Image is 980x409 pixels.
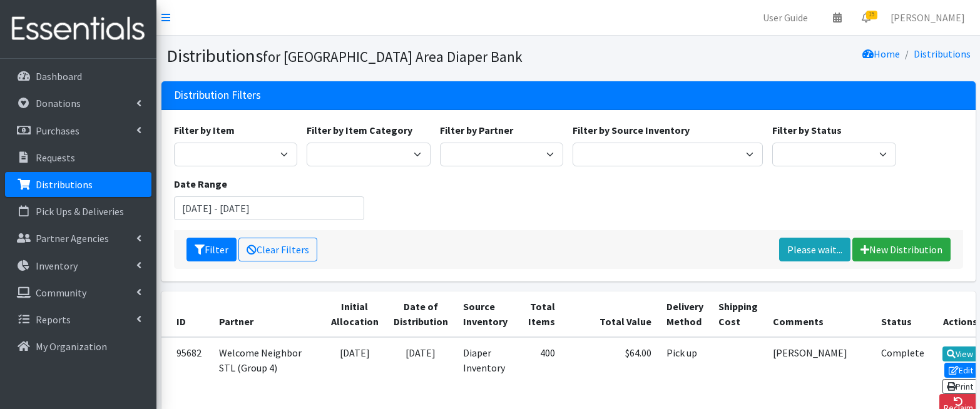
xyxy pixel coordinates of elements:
a: View [942,346,978,361]
p: Donations [36,97,81,109]
th: ID [161,291,212,337]
a: Distributions [914,48,971,60]
th: Delivery Method [659,291,711,337]
label: Date Range [174,176,227,191]
small: for [GEOGRAPHIC_DATA] Area Diaper Bank [263,48,523,66]
th: Date of Distribution [386,291,456,337]
p: Reports [36,313,71,326]
label: Filter by Item [174,123,235,138]
a: Inventory [5,253,151,278]
a: Clear Filters [238,238,317,261]
label: Filter by Item Category [307,123,412,138]
a: Community [5,280,151,305]
p: My Organization [36,340,107,353]
a: Dashboard [5,64,151,89]
a: Home [862,48,900,60]
a: User Guide [753,5,818,30]
label: Filter by Partner [440,123,513,138]
p: Pick Ups & Deliveries [36,205,124,218]
a: [PERSON_NAME] [880,5,975,30]
a: Reports [5,307,151,332]
a: Print [942,379,978,394]
th: Total Value [563,291,659,337]
th: Status [874,291,932,337]
a: Please wait... [779,238,850,261]
th: Total Items [515,291,563,337]
th: Comments [765,291,874,337]
span: 15 [866,11,877,19]
img: HumanEssentials [5,8,151,50]
p: Inventory [36,260,78,272]
th: Partner [212,291,324,337]
a: New Distribution [852,238,951,261]
a: Requests [5,145,151,170]
h3: Distribution Filters [174,89,261,102]
input: January 1, 2011 - December 31, 2011 [174,196,364,220]
p: Community [36,286,86,299]
a: 15 [852,5,880,30]
h1: Distributions [166,45,564,67]
a: Donations [5,91,151,116]
th: Source Inventory [456,291,515,337]
button: Filter [186,238,237,261]
a: Pick Ups & Deliveries [5,199,151,224]
label: Filter by Source Inventory [573,123,690,138]
p: Dashboard [36,70,82,83]
th: Initial Allocation [324,291,386,337]
p: Requests [36,151,75,164]
p: Partner Agencies [36,232,109,245]
a: Distributions [5,172,151,197]
a: Purchases [5,118,151,143]
a: Edit [944,363,978,378]
p: Distributions [36,178,93,191]
p: Purchases [36,124,79,137]
th: Shipping Cost [711,291,765,337]
label: Filter by Status [772,123,842,138]
a: Partner Agencies [5,226,151,251]
a: My Organization [5,334,151,359]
